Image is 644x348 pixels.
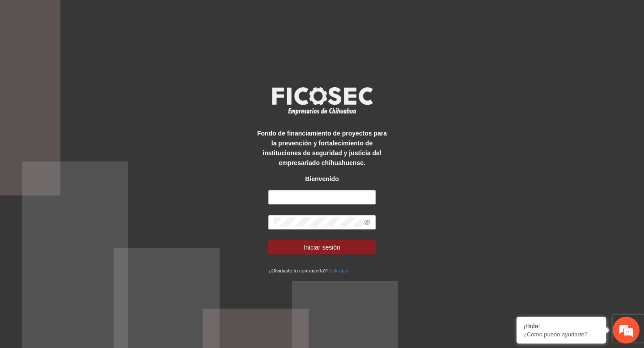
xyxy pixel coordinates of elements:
span: eye-invisible [364,219,370,225]
strong: Bienvenido [305,175,339,182]
img: logo [266,84,378,117]
p: ¿Cómo puedo ayudarte? [523,331,599,338]
strong: Fondo de financiamiento de proyectos para la prevención y fortalecimiento de instituciones de seg... [257,130,387,166]
a: Click aqui [327,268,349,273]
button: Iniciar sesión [268,240,376,255]
div: ¡Hola! [523,323,599,330]
small: ¿Olvidaste tu contraseña? [268,268,348,273]
span: Iniciar sesión [304,242,340,252]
